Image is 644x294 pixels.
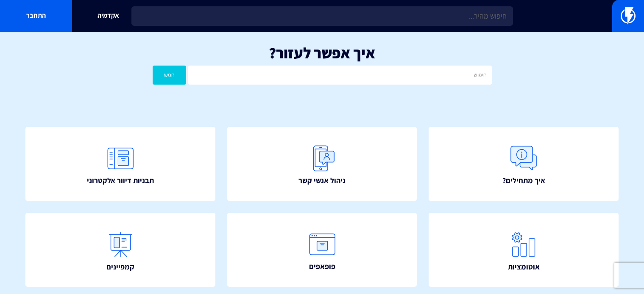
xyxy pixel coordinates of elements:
span: איך מתחילים? [502,175,545,186]
a: קמפיינים [25,213,215,287]
span: פופאפים [309,261,335,272]
button: חפש [153,66,187,85]
a: אוטומציות [429,213,619,287]
span: ניהול אנשי קשר [298,175,346,186]
input: חיפוש מהיר... [131,6,513,26]
a: איך מתחילים? [429,127,619,201]
a: פופאפים [227,213,417,287]
a: ניהול אנשי קשר [227,127,417,201]
a: תבניות דיוור אלקטרוני [25,127,215,201]
span: אוטומציות [508,261,540,272]
span: תבניות דיוור אלקטרוני [87,175,154,186]
h1: איך אפשר לעזור? [13,44,631,61]
span: קמפיינים [106,261,134,272]
input: חיפוש [188,66,491,85]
